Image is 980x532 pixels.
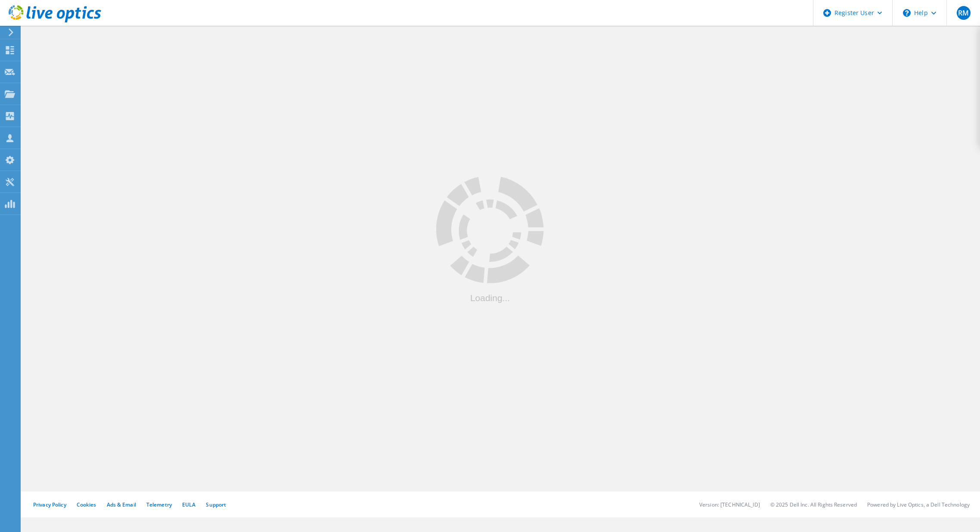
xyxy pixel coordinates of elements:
[770,501,857,508] li: © 2025 Dell Inc. All Rights Reserved
[33,501,66,508] a: Privacy Policy
[146,501,172,508] a: Telemetry
[182,501,195,508] a: EULA
[77,501,96,508] a: Cookies
[436,293,544,302] div: Loading...
[903,9,911,17] svg: \n
[699,501,760,508] li: Version: [TECHNICAL_ID]
[206,501,226,508] a: Support
[9,18,101,24] a: Live Optics Dashboard
[867,501,970,508] li: Powered by Live Optics, a Dell Technology
[107,501,136,508] a: Ads & Email
[958,9,969,16] span: RM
